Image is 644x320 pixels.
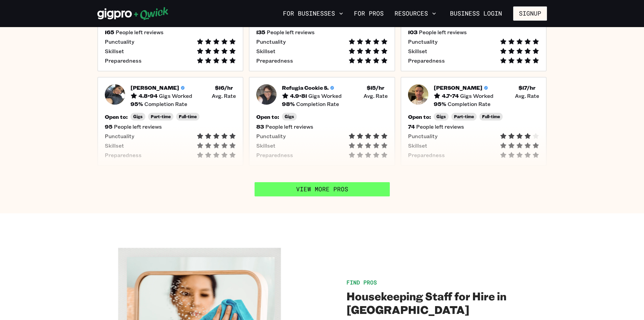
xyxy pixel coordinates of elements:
h5: Refugia Cookie S. [282,84,329,91]
span: Punctuality [105,38,134,45]
span: Completion Rate [144,101,187,107]
h5: Open to: [256,113,279,120]
button: Pro headshotRefugia Cookie S.4.9•81Gigs Worked$15/hr Avg. Rate98%Completion RateOpen to:Gigs83Peo... [249,77,395,166]
span: Completion Rate [296,101,339,107]
span: Skillset [256,142,276,149]
button: Pro headshot[PERSON_NAME]4.7•74Gigs Worked$17/hr Avg. Rate95%Completion RateOpen to:GigsPart-time... [401,77,547,166]
span: Preparedness [408,57,445,64]
h5: [PERSON_NAME] [130,84,179,91]
h5: $ 17 /hr [519,84,535,91]
h5: 83 [256,123,264,130]
h5: 95 % [434,101,446,107]
img: Pro headshot [408,84,428,105]
img: Pro headshot [105,84,125,105]
span: People left reviews [416,123,464,130]
span: Preparedness [408,152,445,158]
span: People left reviews [419,29,467,36]
span: Part-time [151,114,171,119]
a: For Pros [351,8,386,19]
img: Pro headshot [256,84,277,105]
h5: 4.9 • 81 [290,92,307,99]
span: Skillset [105,142,124,149]
h2: Housekeeping Staff for Hire in [GEOGRAPHIC_DATA] [347,289,547,316]
h5: $ 16 /hr [215,84,233,91]
span: Punctuality [256,133,286,140]
h5: 135 [256,29,265,36]
span: Gigs Worked [159,92,192,99]
span: People left reviews [114,123,162,130]
span: People left reviews [267,29,315,36]
span: Part-time [454,114,474,119]
span: Full-time [179,114,197,119]
span: Punctuality [256,38,286,45]
button: Signup [513,6,547,21]
span: Completion Rate [448,101,491,107]
span: Preparedness [256,57,293,64]
h5: 98 % [282,101,295,107]
span: Gigs Worked [460,92,494,99]
span: Skillset [105,48,124,55]
span: Gigs [285,114,294,119]
span: Preparedness [256,152,293,158]
button: Pro headshot[PERSON_NAME]4.8•94Gigs Worked$16/hr Avg. Rate95%Completion RateOpen to:GigsPart-time... [97,77,244,166]
span: Avg. Rate [212,92,236,99]
button: Resources [392,8,439,19]
span: Skillset [408,142,427,149]
span: Gigs Worked [308,92,342,99]
span: Avg. Rate [363,92,388,99]
span: People left reviews [116,29,164,36]
a: Business Login [444,6,508,21]
button: For Businesses [280,8,346,19]
h5: 165 [105,29,114,36]
span: Punctuality [408,38,437,45]
span: Punctuality [408,133,437,140]
span: Avg. Rate [515,92,539,99]
span: Gigs [436,114,446,119]
span: Skillset [408,48,427,55]
h5: [PERSON_NAME] [434,84,482,91]
h5: 74 [408,123,415,130]
span: Find Pros [347,279,377,286]
span: Skillset [256,48,276,55]
a: View More Pros [255,182,390,196]
span: Punctuality [105,133,134,140]
h5: Open to: [105,113,128,120]
h5: 4.7 • 74 [442,92,459,99]
span: Preparedness [105,57,142,64]
h5: 103 [408,29,418,36]
h5: 95 % [130,101,143,107]
h5: 4.8 • 94 [139,92,158,99]
h5: $ 15 /hr [367,84,384,91]
h5: Open to: [408,113,431,120]
span: Preparedness [105,152,142,158]
span: Full-time [482,114,500,119]
h5: 95 [105,123,113,130]
span: People left reviews [265,123,313,130]
span: Gigs [133,114,143,119]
